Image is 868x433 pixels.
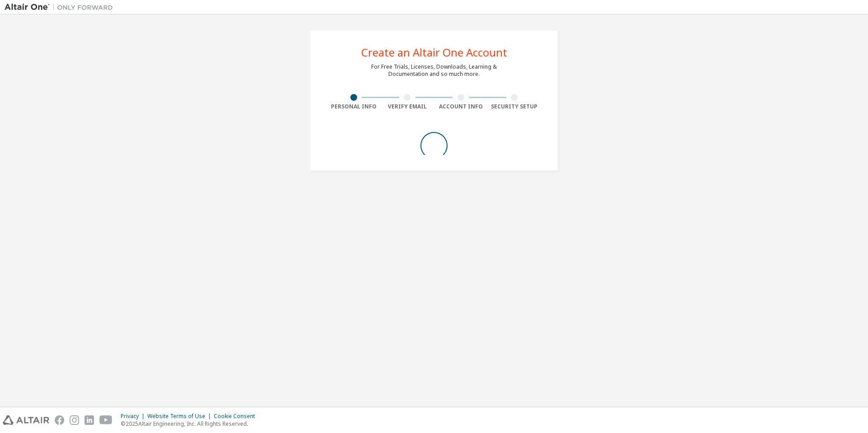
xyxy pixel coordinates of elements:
img: altair_logo.svg [3,415,49,425]
div: Website Terms of Use [147,413,214,420]
img: Altair One [5,3,118,12]
p: © 2025 Altair Engineering, Inc. All Rights Reserved. [121,420,260,428]
div: Verify Email [381,103,434,110]
div: Cookie Consent [214,413,260,420]
div: Personal Info [327,103,381,110]
img: linkedin.svg [85,415,94,425]
div: Security Setup [488,103,542,110]
img: youtube.svg [99,415,113,425]
div: For Free Trials, Licenses, Downloads, Learning & Documentation and so much more. [371,63,497,78]
img: facebook.svg [55,415,64,425]
div: Account Info [434,103,488,110]
div: Create an Altair One Account [361,47,507,58]
img: instagram.svg [70,415,79,425]
div: Privacy [121,413,147,420]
